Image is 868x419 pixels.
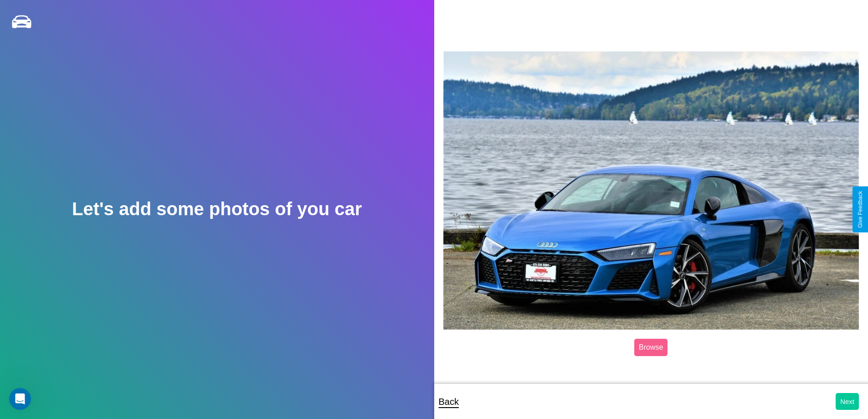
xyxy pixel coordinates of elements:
label: Browse [634,339,668,356]
button: Next [836,393,859,410]
div: Give Feedback [857,191,863,228]
iframe: Intercom live chat [9,388,31,410]
h2: Let's add some photos of you car [72,199,362,219]
img: posted [443,51,859,330]
p: Back [439,393,459,410]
